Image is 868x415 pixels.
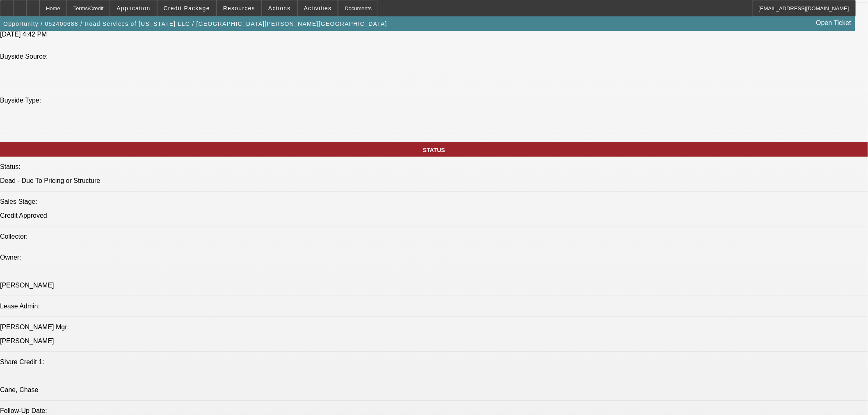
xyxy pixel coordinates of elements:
[423,147,445,153] span: STATUS
[262,0,297,16] button: Actions
[217,0,261,16] button: Resources
[158,0,216,16] button: Credit Package
[3,21,387,27] span: Opportunity / 052400688 / Road Services of [US_STATE] LLC / [GEOGRAPHIC_DATA][PERSON_NAME][GEOGRA...
[298,0,338,16] button: Activities
[813,16,854,30] a: Open Ticket
[110,0,156,16] button: Application
[304,5,332,11] span: Activities
[223,5,255,11] span: Resources
[164,5,210,11] span: Credit Package
[116,5,150,11] span: Application
[268,5,291,11] span: Actions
